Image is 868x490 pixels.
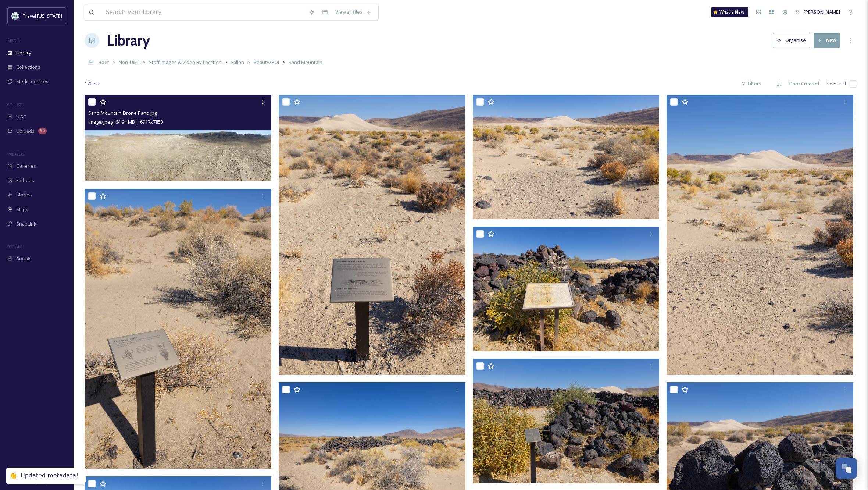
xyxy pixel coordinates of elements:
div: 50 [38,128,47,134]
a: What's New [711,7,748,17]
img: Sand Springs Study Area at Sand Mountain (12).jpg [85,189,271,469]
a: Staff Images & Video By Location [149,58,222,67]
img: Sand Mountain Drone Pano.jpg [85,95,271,181]
a: [PERSON_NAME] [792,5,844,19]
span: image/jpeg | 64.94 MB | 16917 x 7853 [88,118,163,125]
a: Non-UGC [119,58,139,67]
span: Staff Images & Video By Location [149,59,222,65]
span: SnapLink [16,220,36,227]
div: Date Created [786,77,823,91]
span: [PERSON_NAME] [804,8,840,15]
span: Sand Mountain Drone Pano.jpg [88,110,157,116]
span: Stories [16,191,32,198]
span: WIDGETS [7,151,24,157]
img: download.jpeg [12,12,19,19]
div: 👏 [10,472,17,480]
img: Sand Springs Study Area at Sand Mountain (6).jpg [473,359,660,483]
span: Non-UGC [119,59,139,65]
div: Filters [737,77,765,91]
span: MEDIA [7,38,20,43]
span: Uploads [16,128,35,135]
button: Open Chat [836,458,857,479]
span: Select all [826,80,846,87]
span: Socials [16,255,32,262]
input: Search your library [102,4,305,20]
span: Embeds [16,177,34,184]
a: View all files [332,5,375,19]
span: Travel [US_STATE] [23,13,62,19]
img: Sand Mountain taken from Sand Springs Study Area (1).jpg [473,95,660,219]
span: 17 file s [85,80,99,87]
span: Galleries [16,163,36,170]
img: Sand Mountain taken from Sand Springs Study Area.jpg [667,95,853,374]
span: Root [99,59,109,65]
span: COLLECT [7,102,23,107]
img: Sand Springs Study Area at Sand Mountain (15).jpg [279,95,465,374]
div: Updated metadata! [21,472,78,480]
span: UGC [16,113,26,120]
span: Media Centres [16,78,49,85]
a: Root [99,58,109,67]
span: SOCIALS [7,244,22,249]
span: Collections [16,64,40,71]
a: Beauty/POI [254,58,279,67]
button: New [814,33,840,48]
span: Beauty/POI [254,59,279,65]
button: Organise [773,33,810,48]
span: Fallon [231,59,244,65]
a: Fallon [231,58,244,67]
a: Sand Mountain [289,58,322,67]
span: Library [16,49,31,56]
span: Sand Mountain [289,59,322,65]
a: Library [107,29,150,52]
span: Maps [16,206,28,213]
img: Sand Springs Study Area at Sand Mountain (10).jpg [473,227,660,351]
